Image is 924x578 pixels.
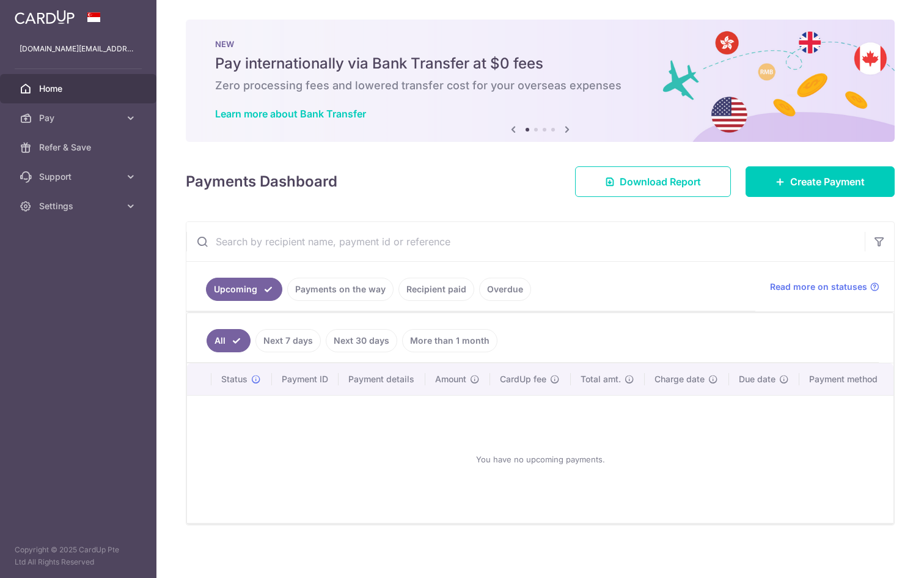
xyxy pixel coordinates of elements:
[770,281,867,293] span: Read more on statuses
[435,373,466,385] span: Amount
[272,363,339,395] th: Payment ID
[39,83,120,95] span: Home
[221,373,248,385] span: Status
[799,363,893,395] th: Payment method
[402,329,497,352] a: More than 1 month
[790,174,865,189] span: Create Payment
[215,78,865,93] h6: Zero processing fees and lowered transfer cost for your overseas expenses
[39,112,120,124] span: Pay
[15,10,75,24] img: CardUp
[39,171,120,183] span: Support
[186,20,895,142] img: Bank transfer banner
[215,39,865,49] p: NEW
[215,108,366,120] a: Learn more about Bank Transfer
[575,166,731,197] a: Download Report
[202,406,879,513] div: You have no upcoming payments.
[39,200,120,212] span: Settings
[770,281,879,293] a: Read more on statuses
[339,363,425,395] th: Payment details
[186,171,337,193] h4: Payments Dashboard
[206,278,282,301] a: Upcoming
[500,373,546,385] span: CardUp fee
[20,43,137,55] p: [DOMAIN_NAME][EMAIL_ADDRESS][DOMAIN_NAME]
[326,329,397,352] a: Next 30 days
[287,278,394,301] a: Payments on the way
[255,329,321,352] a: Next 7 days
[654,373,705,385] span: Charge date
[207,329,251,352] a: All
[215,54,865,73] h5: Pay internationally via Bank Transfer at $0 fees
[581,373,621,385] span: Total amt.
[186,222,865,261] input: Search by recipient name, payment id or reference
[746,166,895,197] a: Create Payment
[620,174,701,189] span: Download Report
[479,278,531,301] a: Overdue
[39,141,120,154] span: Refer & Save
[398,278,474,301] a: Recipient paid
[739,373,776,385] span: Due date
